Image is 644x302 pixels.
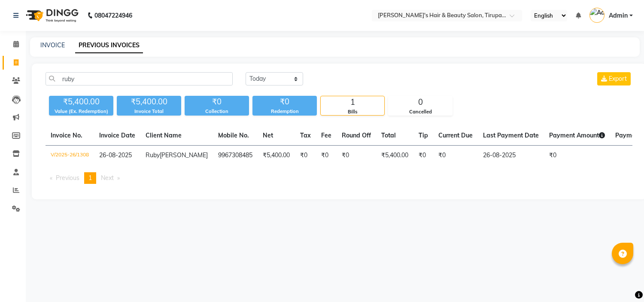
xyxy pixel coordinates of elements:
[46,172,632,184] nav: Pagination
[609,11,628,20] span: Admin
[49,108,113,115] div: Value (Ex. Redemption)
[589,8,605,23] img: Admin
[213,146,258,166] td: 9967308485
[185,96,249,108] div: ₹0
[381,131,396,139] span: Total
[597,72,631,85] button: Export
[99,151,132,159] span: 26-08-2025
[389,108,452,116] div: Cancelled
[263,131,273,139] span: Net
[252,96,317,108] div: ₹0
[376,146,413,166] td: ₹5,400.00
[609,75,627,82] span: Export
[483,131,539,139] span: Last Payment Date
[160,151,208,159] span: [PERSON_NAME]
[218,131,249,139] span: Mobile No.
[300,131,311,139] span: Tax
[252,108,317,115] div: Redemption
[46,146,94,166] td: V/2025-26/1308
[342,131,371,139] span: Round Off
[146,151,160,159] span: Ruby
[94,3,132,27] b: 08047224946
[101,174,114,182] span: Next
[75,38,143,53] a: PREVIOUS INVOICES
[316,146,337,166] td: ₹0
[544,146,610,166] td: ₹0
[608,268,635,293] iframe: chat widget
[321,96,384,108] div: 1
[117,108,181,115] div: Invoice Total
[337,146,376,166] td: ₹0
[99,131,135,139] span: Invoice Date
[51,131,82,139] span: Invoice No.
[146,131,182,139] span: Client Name
[40,41,65,49] a: INVOICE
[258,146,295,166] td: ₹5,400.00
[478,146,544,166] td: 26-08-2025
[321,131,331,139] span: Fee
[433,146,478,166] td: ₹0
[389,96,452,108] div: 0
[56,174,79,182] span: Previous
[549,131,605,139] span: Payment Amount
[49,96,113,108] div: ₹5,400.00
[117,96,181,108] div: ₹5,400.00
[88,174,92,182] span: 1
[46,72,233,85] input: Search by Name/Mobile/Email/Invoice No
[438,131,473,139] span: Current Due
[413,146,433,166] td: ₹0
[321,108,384,116] div: Bills
[295,146,316,166] td: ₹0
[185,108,249,115] div: Collection
[22,3,81,27] img: logo
[419,131,428,139] span: Tip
